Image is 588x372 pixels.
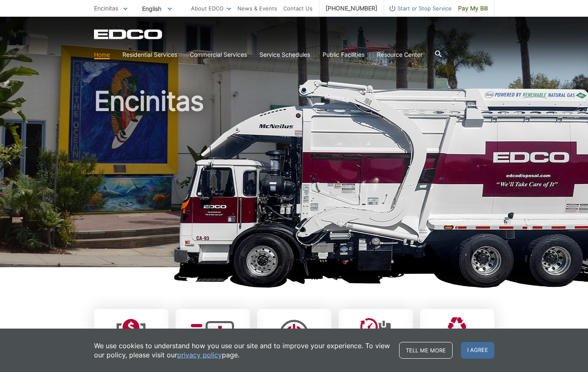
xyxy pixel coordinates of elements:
a: privacy policy [177,350,222,359]
a: About EDCO [191,4,231,13]
span: Encinitas [94,5,118,12]
a: News & Events [237,4,277,13]
h1: Encinitas [94,88,494,271]
span: English [136,2,178,15]
a: Commercial Services [190,50,247,59]
a: Tell me more [399,342,453,359]
a: EDCD logo. Return to the homepage. [94,29,163,39]
a: Service Schedules [260,50,310,59]
p: We use cookies to understand how you use our site and to improve your experience. To view our pol... [94,341,391,359]
a: Contact Us [283,4,313,13]
a: Residential Services [122,50,177,59]
a: Home [94,50,110,59]
a: Resource Center [377,50,423,59]
a: Public Facilities [323,50,364,59]
span: Pay My Bill [458,4,488,13]
span: I agree [461,342,494,359]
